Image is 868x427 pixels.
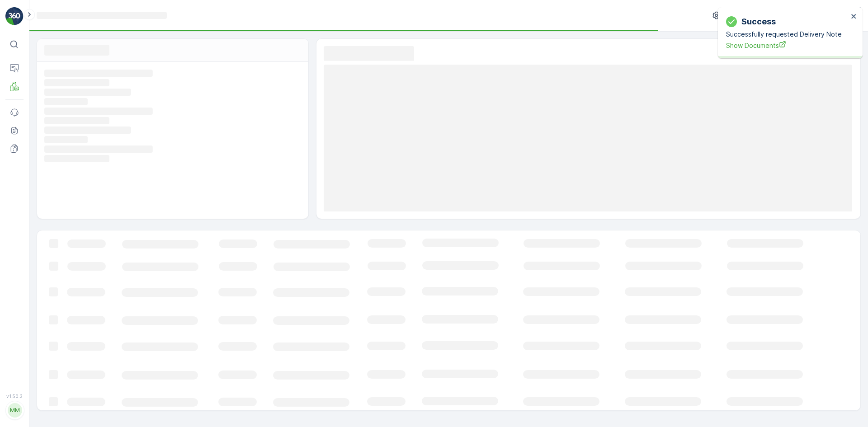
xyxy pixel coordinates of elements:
button: MM [5,401,24,420]
button: close [851,13,857,21]
img: logo [5,7,24,25]
p: Successfully requested Delivery Note [726,30,848,39]
span: v 1.50.3 [5,394,24,399]
p: Success [741,15,776,28]
a: Show Documents [726,41,848,50]
div: MM [8,403,22,418]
